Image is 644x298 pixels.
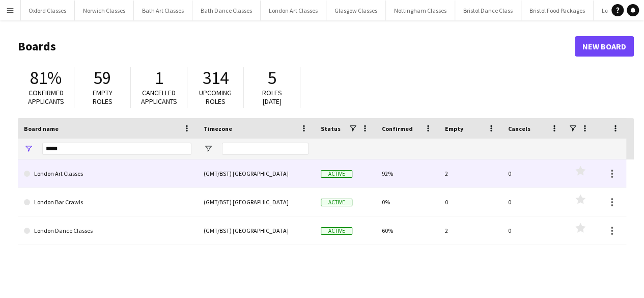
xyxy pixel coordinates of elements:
[439,159,502,187] div: 2
[134,1,192,20] button: Bath Art Classes
[502,216,565,245] div: 0
[222,143,309,155] input: Timezone Filter Input
[321,125,341,132] span: Status
[204,144,213,153] button: Open Filter Menu
[321,199,352,206] span: Active
[575,36,634,57] a: New Board
[24,188,191,216] a: London Bar Crawls
[141,88,177,106] span: Cancelled applicants
[326,1,386,20] button: Glasgow Classes
[262,88,282,106] span: Roles [DATE]
[386,1,455,20] button: Nottingham Classes
[94,67,111,89] span: 59
[198,188,315,216] div: (GMT/BST) [GEOGRAPHIC_DATA]
[20,1,75,20] button: Oxford Classes
[455,1,521,20] button: Bristol Dance Class
[502,188,565,216] div: 0
[30,67,62,89] span: 81%
[75,1,134,20] button: Norwich Classes
[376,188,439,216] div: 0%
[439,216,502,245] div: 2
[376,216,439,245] div: 60%
[508,125,530,132] span: Cancels
[439,188,502,216] div: 0
[521,1,594,20] button: Bristol Food Packages
[203,67,229,89] span: 314
[376,159,439,187] div: 92%
[268,67,276,89] span: 5
[42,143,191,155] input: Board name Filter Input
[24,159,191,188] a: London Art Classes
[321,170,352,178] span: Active
[204,125,232,132] span: Timezone
[24,216,191,245] a: London Dance Classes
[28,88,64,106] span: Confirmed applicants
[445,125,463,132] span: Empty
[24,144,33,153] button: Open Filter Menu
[192,1,261,20] button: Bath Dance Classes
[321,227,352,235] span: Active
[382,125,413,132] span: Confirmed
[93,88,113,106] span: Empty roles
[198,159,315,187] div: (GMT/BST) [GEOGRAPHIC_DATA]
[199,88,232,106] span: Upcoming roles
[24,125,59,132] span: Board name
[502,159,565,187] div: 0
[155,67,163,89] span: 1
[261,1,326,20] button: London Art Classes
[198,216,315,245] div: (GMT/BST) [GEOGRAPHIC_DATA]
[18,39,575,54] h1: Boards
